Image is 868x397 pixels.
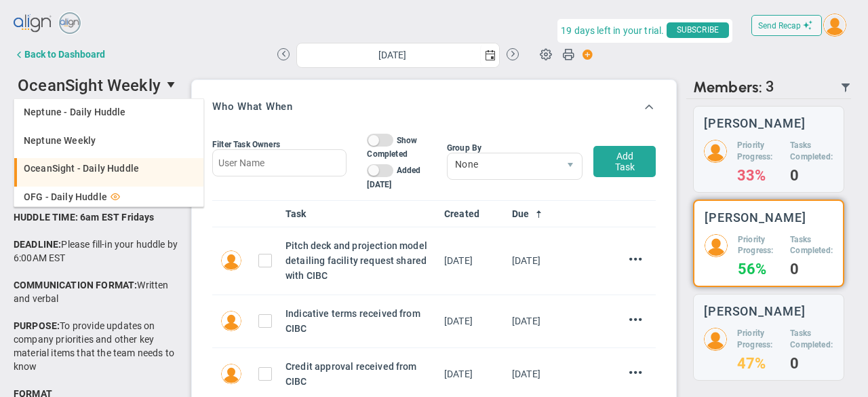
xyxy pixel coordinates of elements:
[14,41,105,68] button: Back to Dashboard
[512,208,569,219] a: Due
[14,280,137,290] strong: COMMUNICATION FORMAT:
[693,78,762,96] span: Members:
[705,211,806,224] h3: [PERSON_NAME]
[367,166,420,189] span: Added [DATE]
[790,140,833,163] h5: Tasks Completed:
[212,100,293,113] h3: Who What When
[285,208,433,219] a: Task
[737,358,780,370] h4: 47%
[512,255,540,266] span: [DATE]
[285,306,433,337] div: Indicative terms received from CIBC
[533,41,559,67] span: Huddle Settings
[212,140,347,149] div: Filter Task Owners
[480,43,499,67] span: select
[704,328,727,351] img: 206891.Person.photo
[448,153,559,176] span: None
[559,153,582,179] span: select
[285,238,433,284] div: Pitch deck and projection model detailing facility request shared with CIBC
[447,143,583,153] div: Group By
[737,170,780,182] h4: 33%
[14,212,154,223] strong: HUDDLE TIME: 6am EST Fridays
[18,76,161,95] span: OceanSight Weekly
[285,359,433,390] div: Credit approval received from CIBC
[111,191,120,201] span: Viewer
[444,366,501,381] div: Wed Aug 06 2025 12:33:29 GMT-0400 (Eastern Daylight Time)
[705,234,728,257] img: 204746.Person.photo
[704,140,727,163] img: 204747.Person.photo
[14,10,53,37] img: align-logo.svg
[24,164,139,173] span: OceanSight - Daily Huddle
[24,136,96,145] span: Neptune Weekly
[561,22,664,39] span: 19 days left in your trial.
[24,107,126,117] span: Neptune - Daily Huddle
[161,73,184,96] span: select
[751,15,822,36] button: Send Recap
[840,82,851,93] span: Filter Updated Members
[221,250,241,271] img: Tyler Van Schoonhoven
[212,149,347,176] input: User Name
[737,140,780,163] h5: Priority Progress:
[823,14,846,37] img: 204747.Person.photo
[24,49,105,60] div: Back to Dashboard
[562,48,574,67] span: Print Huddle
[790,234,833,257] h5: Tasks Completed:
[444,208,501,219] a: Created
[738,234,780,257] h5: Priority Progress:
[593,146,656,177] button: Add Task
[221,311,241,331] img: Tyler Van Schoonhoven
[512,368,540,379] span: [DATE]
[704,305,806,318] h3: [PERSON_NAME]
[14,239,61,250] strong: DEADLINE:
[790,328,833,351] h5: Tasks Completed:
[790,170,833,182] h4: 0
[14,320,60,331] strong: PURPOSE:
[512,316,540,326] span: [DATE]
[758,21,801,31] span: Send Recap
[444,253,501,268] div: Wed Aug 06 2025 12:32:12 GMT-0400 (Eastern Daylight Time)
[737,328,780,351] h5: Priority Progress:
[704,117,806,130] h3: [PERSON_NAME]
[790,358,833,370] h4: 0
[444,314,501,328] div: Wed Aug 06 2025 12:32:38 GMT-0400 (Eastern Daylight Time)
[667,22,729,38] span: SUBSCRIBE
[221,364,241,384] img: Tyler Van Schoonhoven
[24,192,107,202] span: OFG - Daily Huddle
[738,263,780,276] h4: 56%
[766,78,774,96] span: 3
[576,45,593,64] span: Action Button
[790,263,833,276] h4: 0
